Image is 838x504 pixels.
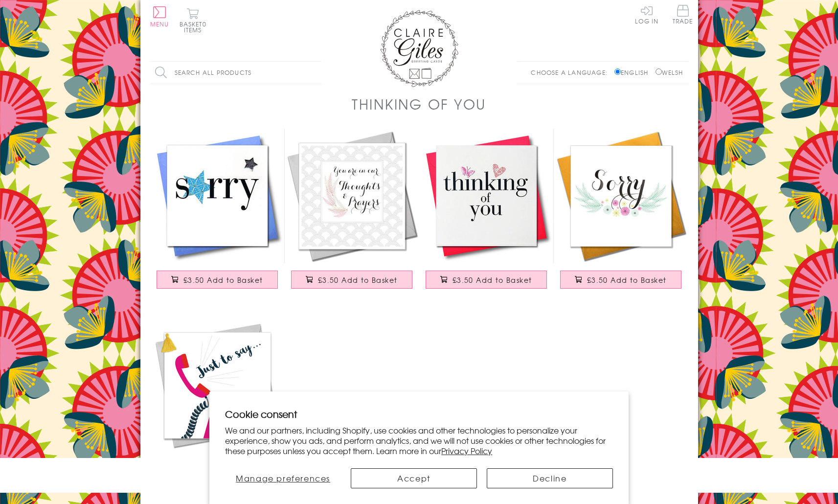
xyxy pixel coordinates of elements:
[426,271,547,289] button: £3.50 Add to Basket
[614,68,653,77] label: English
[184,20,206,34] span: 0 items
[560,271,681,289] button: £3.50 Add to Basket
[236,472,330,484] span: Manage preferences
[157,271,278,289] button: £3.50 Add to Basket
[180,8,206,33] button: Basket0 items
[150,20,169,28] span: Menu
[587,275,667,285] span: £3.50 Add to Basket
[419,129,554,298] a: Sympathy, Sorry, Thinking of you Card, Heart, fabric butterfly Embellished £3.50 Add to Basket
[225,468,341,488] button: Manage preferences
[673,5,693,26] a: Trade
[351,468,477,488] button: Accept
[487,468,613,488] button: Decline
[150,318,285,453] img: General Card Card, Telephone, Just to Say, Embellished with a colourful tassel
[318,275,398,285] span: £3.50 Add to Basket
[150,318,285,488] a: General Card Card, Telephone, Just to Say, Embellished with a colourful tassel £3.75 Add to Basket
[656,68,683,77] label: Welsh
[419,129,554,263] img: Sympathy, Sorry, Thinking of you Card, Heart, fabric butterfly Embellished
[614,69,621,75] input: English
[554,129,688,263] img: Sympathy, Sorry, Thinking of you Card, Flowers, Sorry
[453,275,532,285] span: £3.50 Add to Basket
[225,425,613,456] p: We and our partners, including Shopify, use cookies and other technologies to personalize your ex...
[285,129,419,263] img: Sympathy, Sorry, Thinking of you Card, Fern Flowers, Thoughts & Prayers
[150,129,285,298] a: Sympathy, Sorry, Thinking of you Card, Blue Star, Embellished with a padded star £3.50 Add to Basket
[656,69,662,75] input: Welsh
[635,5,658,24] a: Log In
[150,6,169,27] button: Menu
[554,129,688,298] a: Sympathy, Sorry, Thinking of you Card, Flowers, Sorry £3.50 Add to Basket
[285,129,419,298] a: Sympathy, Sorry, Thinking of you Card, Fern Flowers, Thoughts & Prayers £3.50 Add to Basket
[291,271,412,289] button: £3.50 Add to Basket
[531,68,612,77] p: Choose a language:
[673,5,693,24] span: Trade
[312,62,321,84] input: Search
[150,62,321,84] input: Search all products
[441,445,492,457] a: Privacy Policy
[380,10,458,87] img: Claire Giles Greetings Cards
[150,129,285,263] img: Sympathy, Sorry, Thinking of you Card, Blue Star, Embellished with a padded star
[183,275,263,285] span: £3.50 Add to Basket
[225,407,613,421] h2: Cookie consent
[352,94,486,114] h1: Thinking of You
